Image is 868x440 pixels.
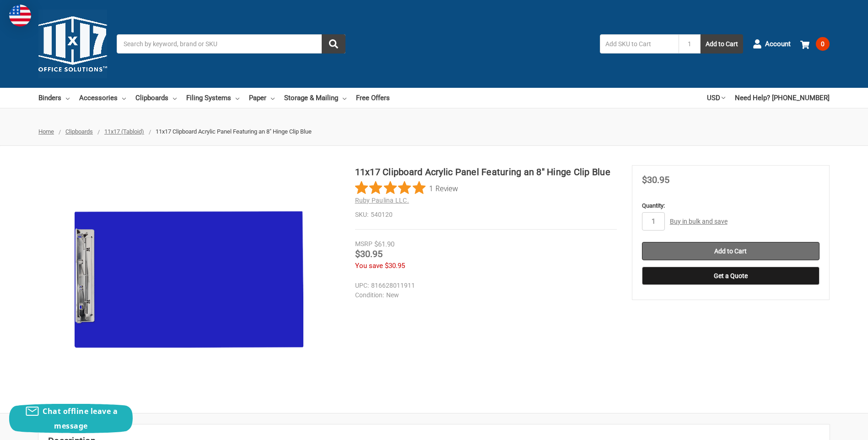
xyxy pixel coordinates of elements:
[355,210,617,220] dd: 540120
[374,240,394,248] span: $61.90
[355,248,383,259] span: $30.95
[9,5,31,27] img: duty and tax information for United States
[356,88,390,108] a: Free Offers
[79,88,126,108] a: Accessories
[75,165,303,394] img: 11x17 Clipboard Acrylic Panel Featuring an 8" Hinge Clip Blue
[753,32,791,56] a: Account
[816,37,830,51] span: 0
[707,88,725,108] a: USD
[670,218,728,225] a: Buy in bulk and save
[38,88,70,108] a: Binders
[117,34,345,54] input: Search by keyword, brand or SKU
[385,262,405,270] span: $30.95
[355,165,617,179] h1: 11x17 Clipboard Acrylic Panel Featuring an 8" Hinge Clip Blue
[600,34,679,54] input: Add SKU to Cart
[355,290,613,300] dd: New
[355,239,372,249] div: MSRP
[186,88,239,108] a: Filing Systems
[43,406,118,431] span: Chat offline leave a message
[800,32,830,56] a: 0
[429,181,458,195] span: 1 Review
[642,267,819,285] button: Get a Quote
[355,210,368,220] dt: SKU:
[104,128,144,135] a: 11x17 (Tabloid)
[642,174,669,185] span: $30.95
[38,128,54,135] a: Home
[156,128,312,135] span: 11x17 Clipboard Acrylic Panel Featuring an 8" Hinge Clip Blue
[355,197,409,204] a: Ruby Paulina LLC.
[284,88,346,108] a: Storage & Mailing
[355,181,458,195] button: Rated 5 out of 5 stars from 1 reviews. Jump to reviews.
[642,201,819,210] label: Quantity:
[355,281,369,290] dt: UPC:
[642,242,819,260] input: Add to Cart
[355,262,383,270] span: You save
[765,39,791,49] span: Account
[355,281,613,290] dd: 816628011911
[38,10,107,78] img: 11x17.com
[735,88,830,108] a: Need Help? [PHONE_NUMBER]
[355,290,384,300] dt: Condition:
[793,415,868,440] iframe: Google Customer Reviews
[701,34,743,54] button: Add to Cart
[9,404,133,433] button: Chat offline leave a message
[135,88,177,108] a: Clipboards
[249,88,275,108] a: Paper
[65,128,93,135] a: Clipboards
